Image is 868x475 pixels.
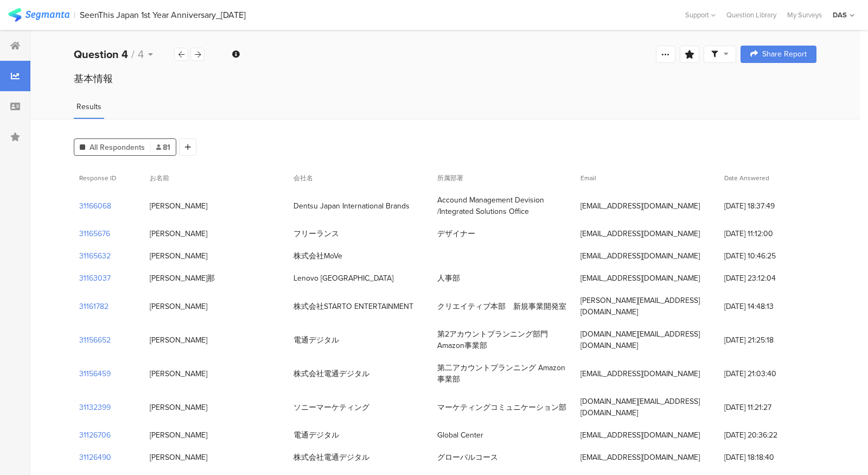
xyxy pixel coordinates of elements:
section: 31156652 [79,334,111,346]
span: Share Report [762,50,807,58]
span: [DATE] 21:03:40 [724,368,811,379]
span: [DATE] 11:21:27 [724,402,811,413]
div: [PERSON_NAME][EMAIL_ADDRESS][DOMAIN_NAME] [580,295,713,318]
div: 株式会社MoVe [293,250,342,262]
div: クリエイティブ本部 新規事業開発室 [437,301,566,312]
div: [PERSON_NAME] [150,402,207,413]
div: マーケティングコミュニケーション部 [437,402,566,413]
span: お名前 [150,173,169,183]
span: [DATE] 18:37:49 [724,200,811,212]
div: SeenThis Japan 1st Year Anniversary_[DATE] [80,10,246,20]
span: Email [580,173,596,183]
section: 31165632 [79,250,111,262]
span: [DATE] 10:46:25 [724,250,811,262]
div: DAS [833,10,847,20]
span: [DATE] 20:36:22 [724,429,811,441]
div: [PERSON_NAME] [150,250,207,262]
span: [DATE] 21:25:18 [724,334,811,346]
span: Response ID [79,173,116,183]
div: [PERSON_NAME]那 [150,273,215,284]
div: 電通デジタル [293,429,339,441]
div: Accound Management Devision /Integrated Solutions Office [437,194,570,217]
span: 会社名 [293,173,313,183]
span: Results [76,101,101,112]
span: [DATE] 11:12:00 [724,228,811,239]
div: [DOMAIN_NAME][EMAIL_ADDRESS][DOMAIN_NAME] [580,328,713,351]
section: 31156459 [79,368,111,379]
a: My Surveys [782,10,827,20]
section: 31126490 [79,452,111,463]
section: 31161782 [79,301,108,312]
div: 人事部 [437,273,460,284]
section: 31163037 [79,273,111,284]
div: [EMAIL_ADDRESS][DOMAIN_NAME] [580,250,700,262]
div: [EMAIL_ADDRESS][DOMAIN_NAME] [580,273,700,284]
div: 株式会社電通デジタル [293,368,369,379]
section: 31132399 [79,402,111,413]
div: [PERSON_NAME] [150,334,207,346]
span: [DATE] 23:12:04 [724,273,811,284]
div: 基本情報 [74,72,816,86]
div: 電通デジタル [293,334,339,346]
b: Question 4 [74,46,128,62]
section: 31166068 [79,200,111,212]
div: [EMAIL_ADDRESS][DOMAIN_NAME] [580,228,700,239]
div: [EMAIL_ADDRESS][DOMAIN_NAME] [580,368,700,379]
div: Support [685,7,716,23]
div: [DOMAIN_NAME][EMAIL_ADDRESS][DOMAIN_NAME] [580,396,713,419]
div: 株式会社STARTO ENTERTAINMENT [293,301,413,312]
div: [EMAIL_ADDRESS][DOMAIN_NAME] [580,200,700,212]
section: 31126706 [79,429,111,441]
div: グローバルコース [437,452,498,463]
span: 81 [156,142,170,153]
div: [EMAIL_ADDRESS][DOMAIN_NAME] [580,452,700,463]
section: 31165676 [79,228,110,239]
span: 所属部署 [437,173,463,183]
a: Question Library [721,10,782,20]
span: / [131,46,135,62]
span: [DATE] 18:18:40 [724,452,811,463]
div: 第二アカウントプランニング Amazon事業部 [437,362,570,385]
div: Lenovo [GEOGRAPHIC_DATA] [293,273,393,284]
div: 株式会社電通デジタル [293,452,369,463]
div: 第2アカウントプランニング部門 Amazon事業部 [437,328,570,351]
div: [PERSON_NAME] [150,429,207,441]
img: segmanta logo [8,8,69,22]
span: 4 [138,46,144,62]
div: [PERSON_NAME] [150,228,207,239]
div: デザイナー [437,228,475,239]
div: [EMAIL_ADDRESS][DOMAIN_NAME] [580,429,700,441]
div: [PERSON_NAME] [150,368,207,379]
span: Date Answered [724,173,769,183]
div: Global Center [437,429,483,441]
div: Dentsu Japan International Brands [293,200,410,212]
div: ソニーマーケティング [293,402,369,413]
div: [PERSON_NAME] [150,200,207,212]
div: フリーランス [293,228,339,239]
span: All Respondents [90,142,145,153]
div: [PERSON_NAME] [150,301,207,312]
div: [PERSON_NAME] [150,452,207,463]
span: [DATE] 14:48:13 [724,301,811,312]
div: | [74,9,75,21]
